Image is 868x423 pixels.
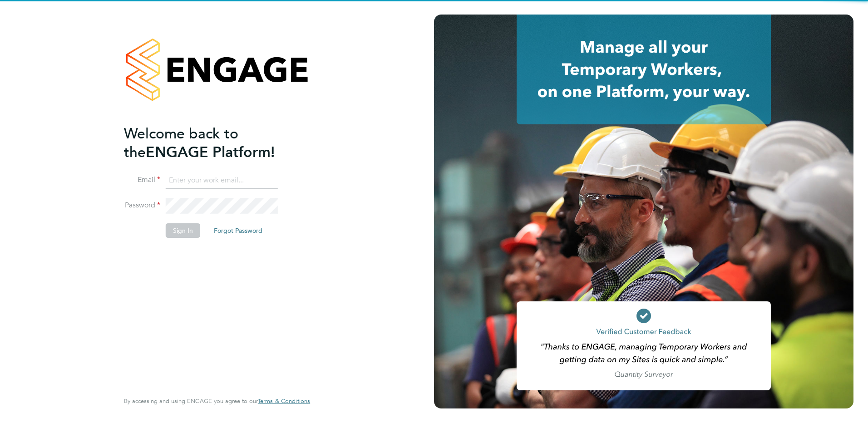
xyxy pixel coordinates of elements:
[207,223,270,238] button: Forgot Password
[124,201,160,210] label: Password
[258,397,310,405] span: Terms & Conditions
[124,124,301,162] h2: ENGAGE Platform!
[166,223,200,238] button: Sign In
[124,397,310,405] span: By accessing and using ENGAGE you agree to our
[258,398,310,405] a: Terms & Conditions
[166,172,278,189] input: Enter your work email...
[124,175,160,185] label: Email
[124,125,238,161] span: Welcome back to the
